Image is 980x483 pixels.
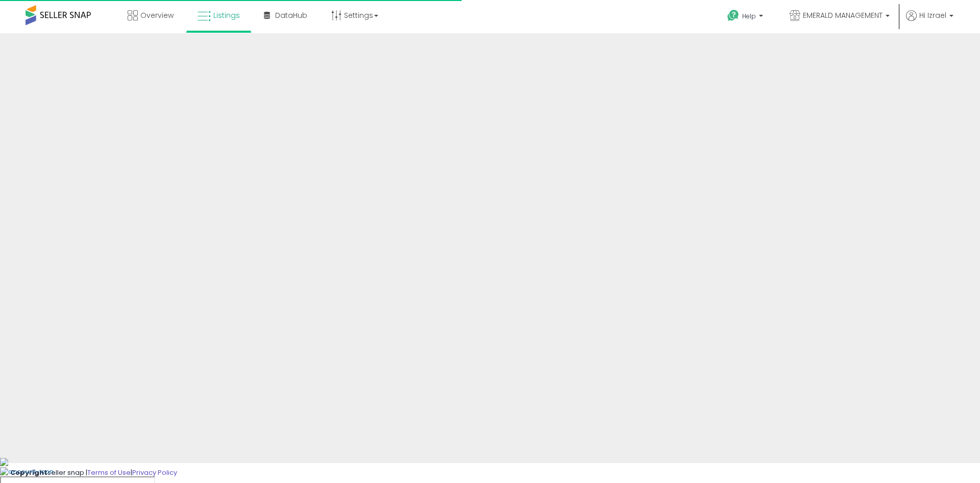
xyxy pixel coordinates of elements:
[213,10,240,20] span: Listings
[140,10,174,20] span: Overview
[803,10,883,20] span: EMERALD MANAGEMENT
[275,10,307,20] span: DataHub
[906,10,953,33] a: Hi Izrael
[727,9,740,22] i: Get Help
[742,12,756,20] span: Help
[919,10,946,20] span: Hi Izrael
[719,2,773,33] a: Help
